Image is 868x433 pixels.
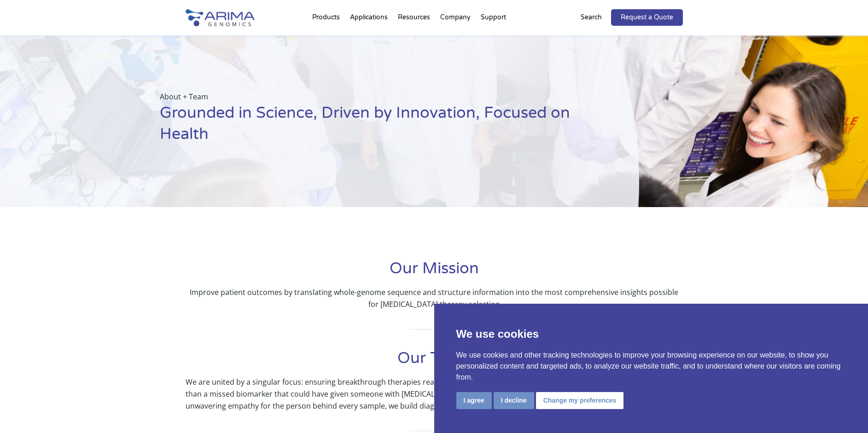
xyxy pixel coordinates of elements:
p: We are united by a singular focus: ensuring breakthrough therapies reach the patients they were c... [186,376,683,412]
p: We use cookies and other tracking technologies to improve your browsing experience on our website... [456,350,846,383]
p: We use cookies [456,326,846,342]
p: Search [581,12,602,23]
button: I decline [494,392,534,409]
p: Improve patient outcomes by translating whole-genome sequence and structure information into the ... [186,286,683,310]
button: Change my preferences [536,392,624,409]
img: Arima-Genomics-logo [186,9,255,26]
h1: Our Mission [186,258,683,286]
p: About + Team [160,91,593,103]
h1: Grounded in Science, Driven by Innovation, Focused on Health [160,103,593,152]
a: Request a Quote [611,9,683,26]
button: I agree [456,392,492,409]
h1: Our Team [186,348,683,376]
